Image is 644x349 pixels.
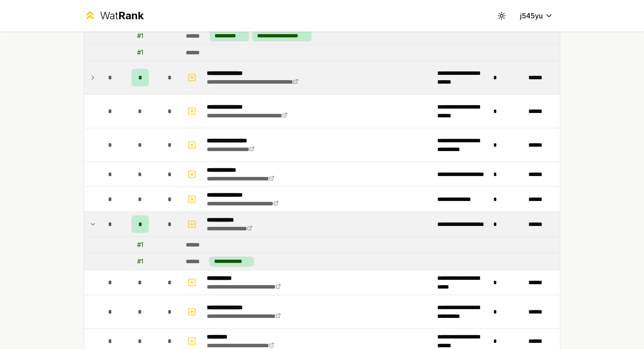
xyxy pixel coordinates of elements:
[137,32,143,40] div: # 1
[118,9,144,22] span: Rank
[137,257,143,266] div: # 1
[513,8,560,24] button: j545yu
[137,240,143,249] div: # 1
[84,9,144,23] a: WatRank
[520,11,543,21] span: j545yu
[137,48,143,57] div: # 1
[100,9,144,23] div: Wat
